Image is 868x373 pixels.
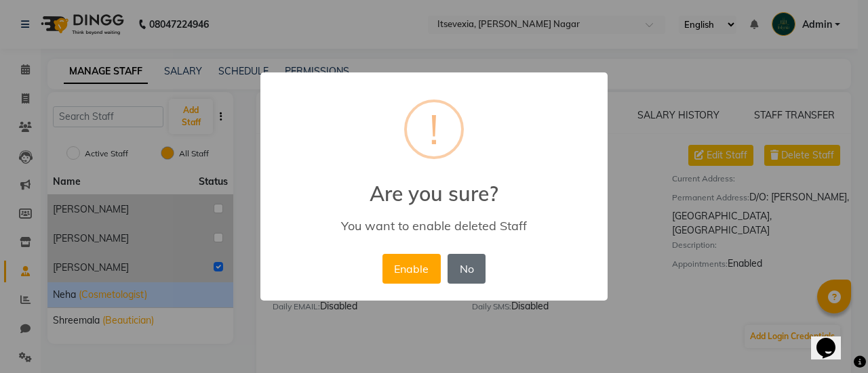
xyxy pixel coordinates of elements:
[280,218,588,234] div: You want to enable deleted Staff
[448,254,486,284] button: No
[429,102,439,156] div: !
[811,319,854,359] iframe: chat widget
[260,165,608,206] h2: Are you sure?
[382,254,441,284] button: Enable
